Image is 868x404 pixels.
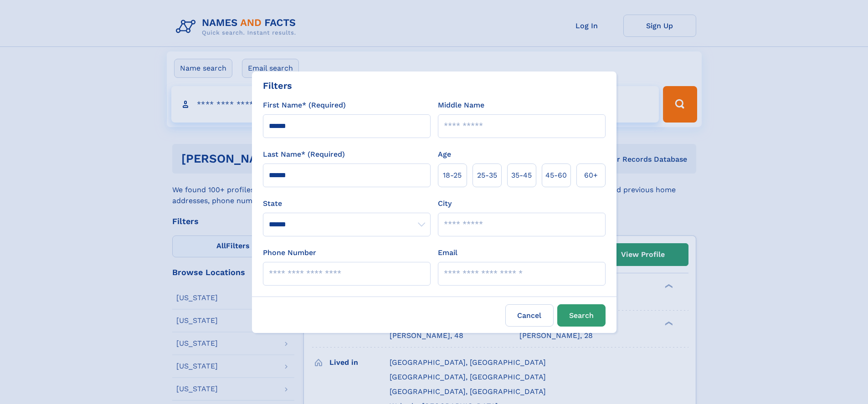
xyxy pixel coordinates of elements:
label: First Name* (Required) [263,100,346,111]
label: State [263,198,431,209]
span: 25‑35 [477,170,497,181]
span: 35‑45 [511,170,532,181]
label: Email [438,247,457,258]
span: 45‑60 [545,170,567,181]
label: Cancel [505,304,554,327]
label: City [438,198,452,209]
span: 18‑25 [443,170,462,181]
label: Age [438,149,451,160]
span: 60+ [584,170,598,181]
button: Search [557,304,606,327]
label: Phone Number [263,247,316,258]
div: Filters [263,79,292,92]
label: Last Name* (Required) [263,149,345,160]
label: Middle Name [438,100,484,111]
